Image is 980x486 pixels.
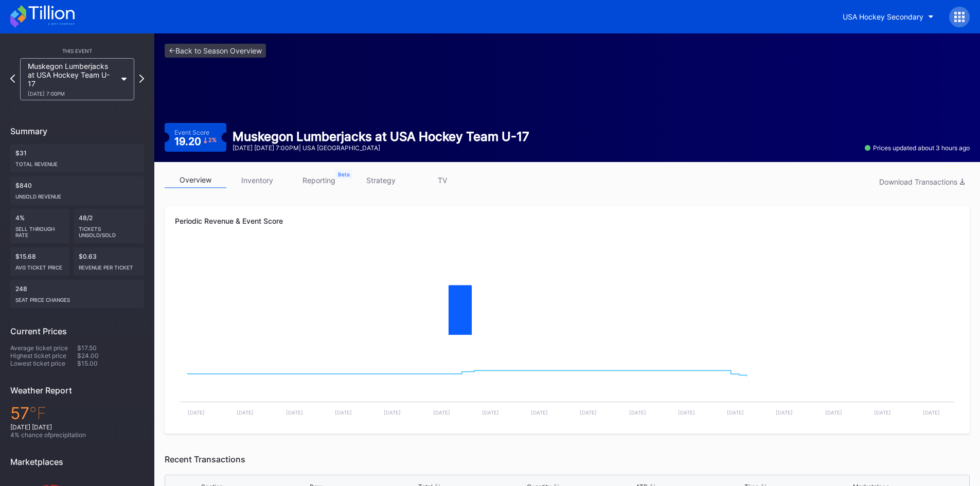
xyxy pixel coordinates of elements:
[10,247,69,276] div: $15.68
[15,260,64,271] div: Avg ticket price
[77,359,144,367] div: $15.00
[165,172,226,188] a: overview
[384,409,401,416] text: [DATE]
[10,326,144,336] div: Current Prices
[825,409,842,416] text: [DATE]
[874,409,891,416] text: [DATE]
[79,260,139,271] div: Revenue per ticket
[10,176,144,205] div: $840
[233,129,529,144] div: Muskegon Lumberjacks at USA Hockey Team U-17
[188,409,205,416] text: [DATE]
[433,409,450,416] text: [DATE]
[10,144,144,172] div: $31
[412,172,473,188] a: TV
[15,222,64,238] div: Sell Through Rate
[727,409,744,416] text: [DATE]
[531,409,548,416] text: [DATE]
[776,409,793,416] text: [DATE]
[165,454,970,464] div: Recent Transactions
[10,352,77,359] div: Highest ticket price
[10,457,144,467] div: Marketplaces
[226,172,288,188] a: inventory
[10,344,77,352] div: Average ticket price
[10,423,144,431] div: [DATE] [DATE]
[237,409,254,416] text: [DATE]
[77,344,144,352] div: $17.50
[233,144,529,152] div: [DATE] [DATE] 7:00PM | USA [GEOGRAPHIC_DATA]
[77,352,144,359] div: $24.00
[879,177,965,186] div: Download Transactions
[28,62,116,97] div: Muskegon Lumberjacks at USA Hockey Team U-17
[29,403,46,423] span: ℉
[15,157,139,167] div: Total Revenue
[10,126,144,136] div: Summary
[10,48,144,54] div: This Event
[629,409,646,416] text: [DATE]
[208,137,217,143] div: 2 %
[874,175,970,189] button: Download Transactions
[15,293,139,303] div: seat price changes
[286,409,303,416] text: [DATE]
[10,431,144,439] div: 4 % chance of precipitation
[865,144,970,152] div: Prices updated about 3 hours ago
[175,243,959,346] svg: Chart title
[580,409,597,416] text: [DATE]
[10,209,69,243] div: 4%
[175,346,959,423] svg: Chart title
[335,409,352,416] text: [DATE]
[10,385,144,395] div: Weather Report
[28,91,116,97] div: [DATE] 7:00PM
[165,44,266,58] a: <-Back to Season Overview
[678,409,695,416] text: [DATE]
[350,172,412,188] a: strategy
[174,136,217,147] div: 19.20
[175,217,959,225] div: Periodic Revenue & Event Score
[10,359,77,367] div: Lowest ticket price
[482,409,499,416] text: [DATE]
[10,403,144,423] div: 57
[288,172,350,188] a: reporting
[923,409,940,416] text: [DATE]
[10,280,144,308] div: 248
[74,247,145,276] div: $0.63
[174,129,209,136] div: Event Score
[74,209,145,243] div: 48/2
[843,12,923,21] div: USA Hockey Secondary
[79,222,139,238] div: Tickets Unsold/Sold
[835,7,941,26] button: USA Hockey Secondary
[15,189,139,200] div: Unsold Revenue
